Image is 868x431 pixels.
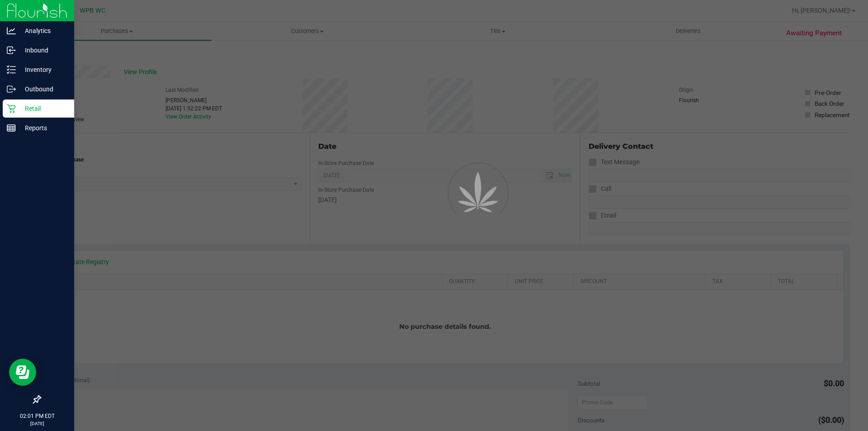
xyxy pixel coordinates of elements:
inline-svg: Inbound [7,46,16,55]
inline-svg: Inventory [7,65,16,74]
p: [DATE] [4,420,70,427]
inline-svg: Analytics [7,26,16,35]
p: Inbound [16,45,70,56]
inline-svg: Retail [7,104,16,113]
iframe: Resource center [9,359,36,386]
p: Outbound [16,84,70,95]
inline-svg: Reports [7,123,16,133]
p: 02:01 PM EDT [4,412,70,420]
p: Reports [16,123,70,133]
inline-svg: Outbound [7,85,16,94]
p: Inventory [16,64,70,75]
p: Retail [16,103,70,114]
p: Analytics [16,25,70,36]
